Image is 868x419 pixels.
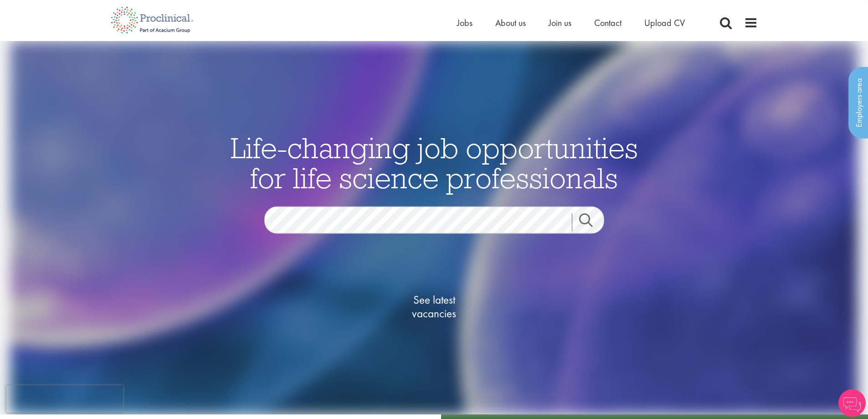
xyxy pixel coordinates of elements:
img: candidate home [10,41,858,414]
img: Chatbot [838,389,866,417]
a: Job search submit button [572,213,611,232]
span: See latest vacancies [389,293,480,321]
a: About us [495,17,526,29]
span: Life-changing job opportunities for life science professionals [231,129,638,196]
a: Contact [594,17,621,29]
a: Join us [549,17,571,29]
a: See latestvacancies [389,257,480,357]
a: Jobs [457,17,473,29]
a: Upload CV [644,17,685,29]
iframe: reCAPTCHA [6,385,123,413]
